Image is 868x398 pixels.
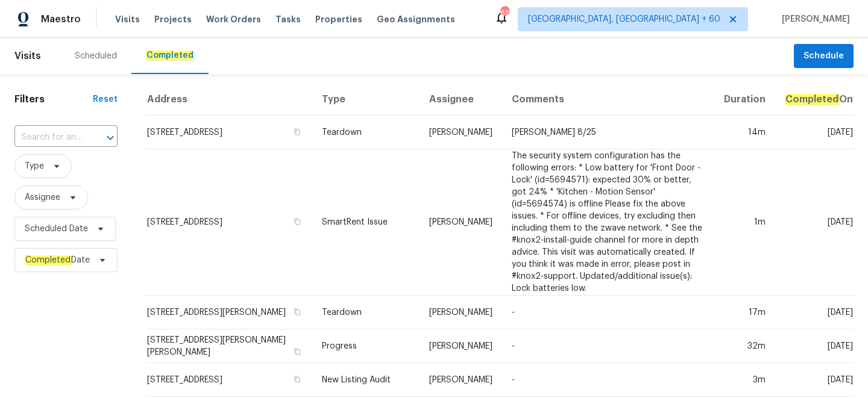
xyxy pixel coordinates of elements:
td: 32m [714,329,775,363]
div: Scheduled [75,50,117,62]
td: [DATE] [775,363,854,397]
button: Copy Address [292,126,303,137]
th: Assignee [420,84,502,116]
span: Date [25,254,90,266]
th: Type [312,84,420,116]
td: [PERSON_NAME] [420,149,502,296]
td: [STREET_ADDRESS] [146,149,312,296]
td: - [502,296,714,329]
span: Visits [115,13,140,25]
span: Scheduled Date [25,223,88,235]
th: Duration [714,84,775,116]
td: 3m [714,363,775,397]
button: Copy Address [292,216,303,227]
td: The security system configuration has the following errors: * Low battery for 'Front Door - Lock'... [502,149,714,296]
td: Teardown [312,296,420,329]
button: Open [102,129,119,146]
th: Address [146,84,312,116]
td: [STREET_ADDRESS] [146,116,312,149]
em: Completed [785,94,839,105]
button: Copy Address [292,374,303,385]
em: Completed [25,255,71,265]
td: [STREET_ADDRESS][PERSON_NAME][PERSON_NAME] [146,329,312,363]
td: [DATE] [775,149,854,296]
span: [PERSON_NAME] [777,13,850,25]
td: [PERSON_NAME] [420,329,502,363]
td: [PERSON_NAME] [420,116,502,149]
td: 17m [714,296,775,329]
span: Type [25,160,44,172]
span: Tasks [275,15,301,23]
td: - [502,363,714,397]
td: 1m [714,149,775,296]
button: Copy Address [292,306,303,317]
td: SmartRent Issue [312,149,420,296]
td: 14m [714,116,775,149]
div: Reset [93,93,118,105]
span: Assignee [25,191,60,204]
td: Progress [312,329,420,363]
span: Schedule [804,49,844,64]
td: [PERSON_NAME] [420,363,502,397]
span: Work Orders [206,13,261,25]
td: - [502,329,714,363]
td: New Listing Audit [312,363,420,397]
span: Maestro [41,13,81,25]
span: Projects [154,13,192,25]
span: Properties [315,13,362,25]
span: Geo Assignments [377,13,455,25]
td: [DATE] [775,296,854,329]
th: Comments [502,84,714,116]
span: [GEOGRAPHIC_DATA], [GEOGRAPHIC_DATA] + 60 [528,13,720,25]
button: Copy Address [292,346,303,357]
td: [PERSON_NAME] 8/25 [502,116,714,149]
td: [DATE] [775,116,854,149]
button: Schedule [794,44,854,69]
em: Completed [146,51,194,60]
td: [DATE] [775,329,854,363]
h1: Filters [14,93,93,105]
td: [PERSON_NAME] [420,296,502,329]
td: [STREET_ADDRESS][PERSON_NAME] [146,296,312,329]
div: 612 [500,7,509,19]
td: Teardown [312,116,420,149]
td: [STREET_ADDRESS] [146,363,312,397]
span: Visits [14,43,41,69]
th: On [775,84,854,116]
input: Search for an address... [14,128,84,147]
